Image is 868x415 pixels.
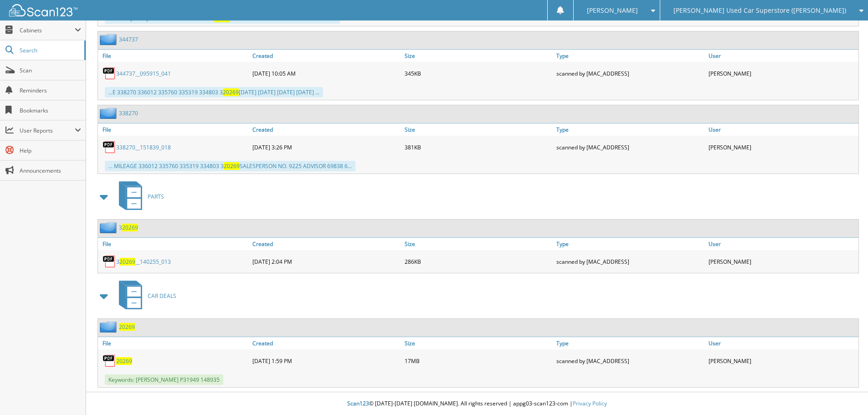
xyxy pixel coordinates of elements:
[573,400,607,407] a: Privacy Policy
[122,224,138,231] span: 20269
[20,26,75,34] span: Cabinets
[402,238,555,250] a: Size
[554,138,706,156] div: scanned by [MAC_ADDRESS]
[119,258,135,266] span: 20269
[119,224,138,231] a: 320269
[100,321,119,333] img: folder2.png
[119,36,138,43] a: 344737
[706,64,858,82] div: [PERSON_NAME]
[105,374,223,385] span: Keywords: [PERSON_NAME] P31949 148935
[100,108,119,119] img: folder2.png
[20,107,81,114] span: Bookmarks
[706,50,858,62] a: User
[103,255,116,268] img: PDF.png
[148,193,164,200] span: PARTS
[98,50,250,62] a: File
[223,88,239,96] span: 20269
[706,238,858,250] a: User
[113,278,176,314] a: CAR DEALS
[105,87,323,97] div: ...E 338270 336012 335760 335319 334803 3 [DATE] [DATE] [DATE] [DATE] ...
[347,400,369,407] span: Scan123
[105,161,355,171] div: ... MILEAGE 336012 335760 335319 334803 3 SALESPERSON NO. 9225 ADVISOR 69838 6...
[554,337,706,349] a: Type
[706,252,858,271] div: [PERSON_NAME]
[250,123,402,136] a: Created
[98,123,250,136] a: File
[402,123,555,136] a: Size
[587,8,638,13] span: [PERSON_NAME]
[250,138,402,156] div: [DATE] 3:26 PM
[20,147,81,154] span: Help
[20,87,81,94] span: Reminders
[113,179,164,215] a: PARTS
[706,123,858,136] a: User
[116,143,171,151] a: 338270__151839_018
[9,4,77,16] img: scan123-logo-white.svg
[554,252,706,271] div: scanned by [MAC_ADDRESS]
[100,34,119,45] img: folder2.png
[554,123,706,136] a: Type
[706,352,858,370] div: [PERSON_NAME]
[116,258,171,266] a: 320269__140255_013
[224,162,240,170] span: 20269
[148,292,176,300] span: CAR DEALS
[103,354,116,368] img: PDF.png
[250,337,402,349] a: Created
[554,238,706,250] a: Type
[402,252,555,271] div: 286KB
[103,140,116,154] img: PDF.png
[554,64,706,82] div: scanned by [MAC_ADDRESS]
[402,337,555,349] a: Size
[554,50,706,62] a: Type
[554,352,706,370] div: scanned by [MAC_ADDRESS]
[706,337,858,349] a: User
[673,8,846,13] span: [PERSON_NAME] Used Car Superstore ([PERSON_NAME])
[402,138,555,156] div: 381KB
[250,352,402,370] div: [DATE] 1:59 PM
[250,238,402,250] a: Created
[250,64,402,82] div: [DATE] 10:05 AM
[20,67,81,74] span: Scan
[100,222,119,233] img: folder2.png
[119,109,138,117] a: 338270
[119,323,135,331] a: 20269
[20,127,75,134] span: User Reports
[250,50,402,62] a: Created
[402,64,555,82] div: 345KB
[402,50,555,62] a: Size
[20,167,81,174] span: Announcements
[86,393,868,415] div: © [DATE]-[DATE] [DOMAIN_NAME]. All rights reserved | appg03-scan123-com |
[116,70,171,77] a: 344737__095915_041
[402,352,555,370] div: 17MB
[103,67,116,80] img: PDF.png
[706,138,858,156] div: [PERSON_NAME]
[98,238,250,250] a: File
[822,371,868,415] iframe: Chat Widget
[250,252,402,271] div: [DATE] 2:04 PM
[116,357,132,365] a: 20269
[98,337,250,349] a: File
[20,46,80,54] span: Search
